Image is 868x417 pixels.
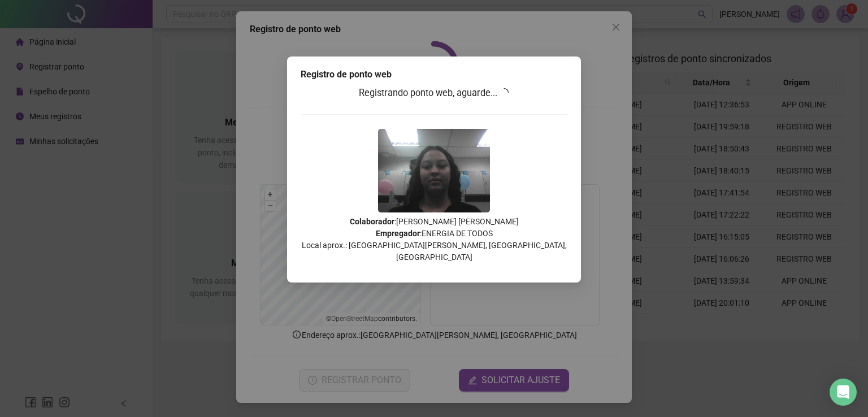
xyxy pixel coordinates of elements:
strong: Empregador [376,229,420,238]
strong: Colaborador [350,217,394,226]
p: : [PERSON_NAME] [PERSON_NAME] : ENERGIA DE TODOS Local aprox.: [GEOGRAPHIC_DATA][PERSON_NAME], [G... [301,216,567,263]
div: Registro de ponto web [301,68,567,81]
img: Z [378,129,490,212]
span: loading [498,86,510,99]
h3: Registrando ponto web, aguarde... [301,86,567,101]
div: Open Intercom Messenger [830,379,857,406]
